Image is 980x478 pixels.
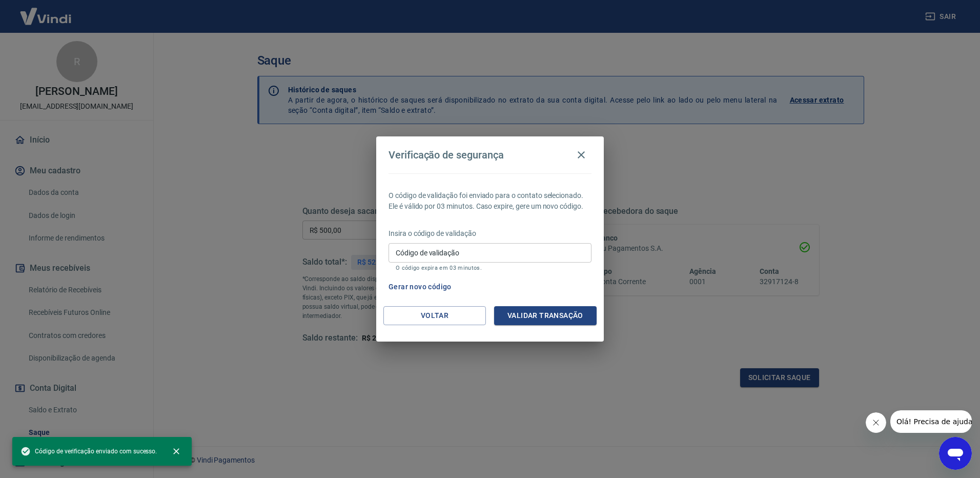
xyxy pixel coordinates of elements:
span: Olá! Precisa de ajuda? [6,7,86,15]
button: Validar transação [494,306,597,325]
button: close [165,440,188,463]
p: O código expira em 03 minutos. [396,265,584,271]
p: O código de validação foi enviado para o contato selecionado. Ele é válido por 03 minutos. Caso e... [389,190,591,212]
button: Voltar [383,306,486,325]
iframe: Fechar mensagem [866,412,886,433]
h4: Verificação de segurança [389,149,504,161]
span: Código de verificação enviado com sucesso. [21,446,157,456]
button: Gerar novo código [384,277,456,296]
p: Insira o código de validação [389,228,591,239]
iframe: Mensagem da empresa [890,410,972,433]
iframe: Botão para abrir a janela de mensagens [939,437,972,470]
